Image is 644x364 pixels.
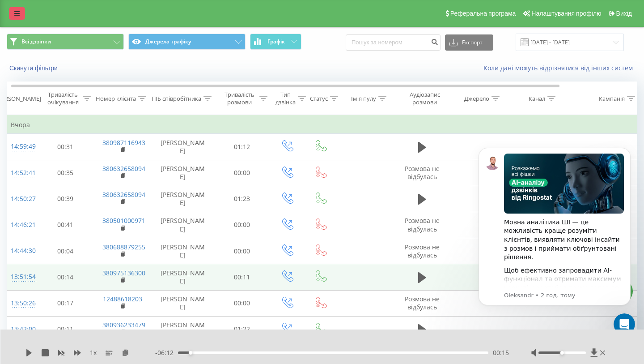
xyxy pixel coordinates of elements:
a: 12488618203 [103,295,142,303]
div: Статус [310,95,328,103]
td: [PERSON_NAME] [152,134,214,160]
td: 00:17 [38,290,93,316]
span: Розмова не відбулась [405,216,440,233]
td: 01:22 [214,316,270,342]
td: 01:12 [214,134,270,160]
td: 00:14 [38,264,93,290]
td: [PERSON_NAME] [152,290,214,316]
button: Джерела трафіку [128,34,246,50]
button: Графік [250,34,301,50]
div: 13:42:00 [11,321,29,338]
span: Графік [267,39,285,45]
div: Аудіозапис розмови [403,91,446,106]
td: 00:39 [38,186,93,212]
span: 1 x [90,348,97,357]
a: Коли дані можуть відрізнятися вiд інших систем [483,64,637,72]
span: Розмова не відбулась [405,243,440,259]
div: Ім'я пулу [351,95,376,103]
td: 00:11 [38,316,93,342]
iframe: Intercom live chat [614,313,635,335]
div: 13:50:26 [11,295,29,312]
td: [PERSON_NAME] [152,238,214,264]
div: Джерело [464,95,489,103]
td: 00:31 [38,134,93,160]
span: Налаштування профілю [531,10,601,17]
div: Тривалість очікування [45,91,80,106]
span: Реферальна програма [450,10,516,17]
div: Тип дзвінка [275,91,296,106]
button: Скинути фільтри [7,64,62,72]
td: 00:04 [38,238,93,264]
div: 14:50:27 [11,190,29,208]
td: 00:00 [214,290,270,316]
iframe: Intercom notifications повідомлення [465,134,644,340]
span: Всі дзвінки [21,38,51,45]
input: Пошук за номером [346,34,441,51]
div: 13:51:54 [11,268,29,286]
div: Кампанія [599,95,625,103]
td: 00:00 [214,238,270,264]
td: 00:41 [38,212,93,238]
td: [PERSON_NAME] [152,264,214,290]
span: Вихід [616,10,632,17]
td: 00:35 [38,160,93,186]
button: Експорт [445,34,493,51]
a: 380975136300 [102,269,145,277]
div: 14:52:41 [11,164,29,182]
td: 00:00 [214,160,270,186]
div: Номер клієнта [96,95,136,103]
div: 14:46:21 [11,216,29,234]
td: 00:00 [214,212,270,238]
button: Всі дзвінки [7,34,124,50]
div: Accessibility label [189,351,192,355]
a: 380632658094 [102,190,145,199]
div: 14:59:49 [11,138,29,155]
td: [PERSON_NAME] [152,212,214,238]
span: - 06:12 [155,348,178,357]
td: 00:11 [214,264,270,290]
td: [PERSON_NAME] [152,160,214,186]
td: [PERSON_NAME] [152,186,214,212]
a: 380936233479 [102,321,145,329]
span: Розмова не відбулась [405,295,440,311]
a: 380632658094 [102,164,145,173]
div: 14:44:30 [11,242,29,260]
a: 380987116943 [102,138,145,147]
div: ПІБ співробітника [152,95,201,103]
span: 00:15 [493,348,509,357]
div: Канал [529,95,545,103]
td: [PERSON_NAME] [152,316,214,342]
div: Тривалість розмови [222,91,257,106]
div: Accessibility label [560,351,564,355]
a: 380501000971 [102,216,145,225]
span: Розмова не відбулась [405,164,440,181]
a: 380688879255 [102,243,145,251]
td: 01:23 [214,186,270,212]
